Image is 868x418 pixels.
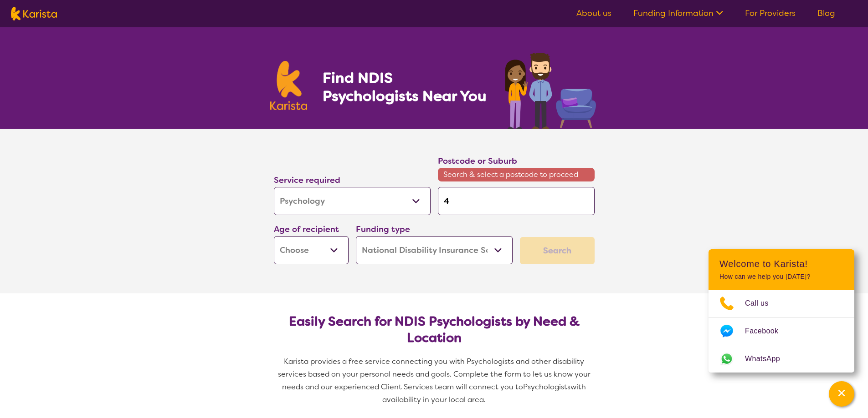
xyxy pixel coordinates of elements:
[323,69,491,105] h1: Find NDIS Psychologists Near You
[278,357,592,392] span: Karista provides a free service connecting you with Psychologists and other disability services b...
[719,258,843,269] h2: Welcome to Karista!
[817,8,835,19] a: Blog
[502,49,598,129] img: psychology
[270,61,308,110] img: Karista logo
[633,8,723,19] a: Funding Information
[274,224,339,235] label: Age of recipient
[523,382,570,392] span: Psychologists
[745,352,791,366] span: WhatsApp
[274,175,340,186] label: Service required
[829,381,854,407] button: Channel Menu
[719,273,843,281] p: How can we help you [DATE]?
[281,313,587,346] h2: Easily Search for NDIS Psychologists by Need & Location
[709,290,854,373] ul: Choose channel
[745,8,796,19] a: For Providers
[745,297,780,310] span: Call us
[438,187,595,215] input: Type
[709,345,854,373] a: Web link opens in a new tab.
[356,224,410,235] label: Funding type
[745,324,789,338] span: Facebook
[438,156,517,166] label: Postcode or Suburb
[709,249,854,373] div: Channel Menu
[576,8,611,19] a: About us
[11,7,57,20] img: Karista logo
[438,168,595,181] span: Search & select a postcode to proceed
